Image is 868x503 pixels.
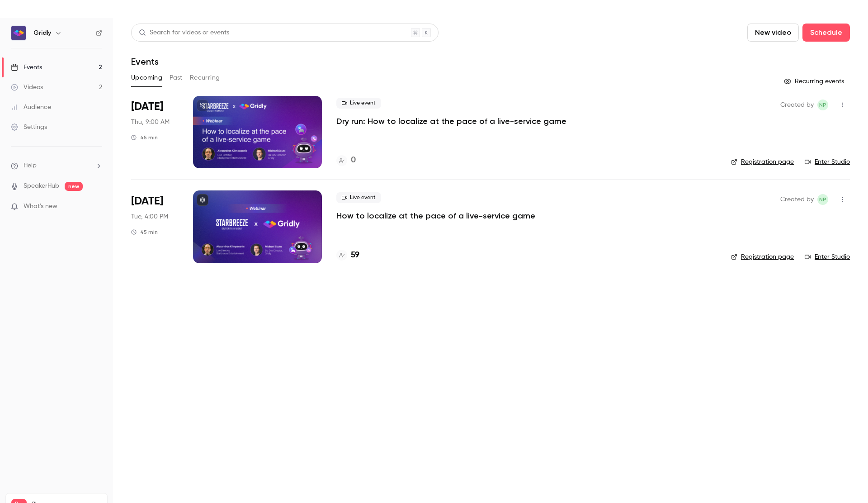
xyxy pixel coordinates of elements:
[780,74,850,89] button: Recurring events
[131,100,163,114] span: [DATE]
[170,71,183,85] button: Past
[802,24,850,42] button: Schedule
[24,202,57,211] span: What's new
[336,98,381,109] span: Live event
[24,52,32,60] img: tab_domain_overview_orange.svg
[100,53,152,59] div: Keywords by Traffic
[336,249,359,261] a: 59
[34,53,81,59] div: Domain Overview
[24,161,37,171] span: Help
[805,157,850,166] a: Enter Studio
[90,52,97,60] img: tab_keywords_by_traffic_grey.svg
[131,190,179,263] div: Sep 16 Tue, 4:00 PM (Europe/Stockholm)
[805,252,850,261] a: Enter Studio
[336,154,356,166] a: 0
[131,194,163,209] span: [DATE]
[131,96,179,168] div: Sep 11 Thu, 9:00 AM (Europe/Stockholm)
[731,252,794,261] a: Registration page
[25,14,44,22] div: v 4.0.25
[819,194,826,205] span: NP
[336,192,381,203] span: Live event
[11,161,102,171] li: help-dropdown-opener
[336,210,535,221] a: How to localize at the pace of a live-service game
[131,71,162,85] button: Upcoming
[131,212,168,221] span: Tue, 4:00 PM
[336,116,566,127] a: Dry run: How to localize at the pace of a live-service game
[11,123,47,132] div: Settings
[65,182,83,191] span: new
[351,154,356,166] h4: 0
[131,56,159,67] h1: Events
[11,26,26,40] img: Gridly
[14,14,22,22] img: logo_orange.svg
[11,63,42,72] div: Events
[24,181,59,191] a: SpeakerHub
[131,134,158,141] div: 45 min
[190,71,220,85] button: Recurring
[33,28,51,38] h6: Gridly
[819,100,826,110] span: NP
[817,100,828,110] span: Ngan Phan
[139,28,229,38] div: Search for videos or events
[351,249,359,261] h4: 59
[731,157,794,166] a: Registration page
[747,24,799,42] button: New video
[11,83,43,92] div: Videos
[131,228,158,236] div: 45 min
[14,24,22,31] img: website_grey.svg
[131,118,170,127] span: Thu, 9:00 AM
[817,194,828,205] span: Ngan Phan
[780,194,814,205] span: Created by
[11,103,51,112] div: Audience
[24,24,99,31] div: Domain: [DOMAIN_NAME]
[780,100,814,110] span: Created by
